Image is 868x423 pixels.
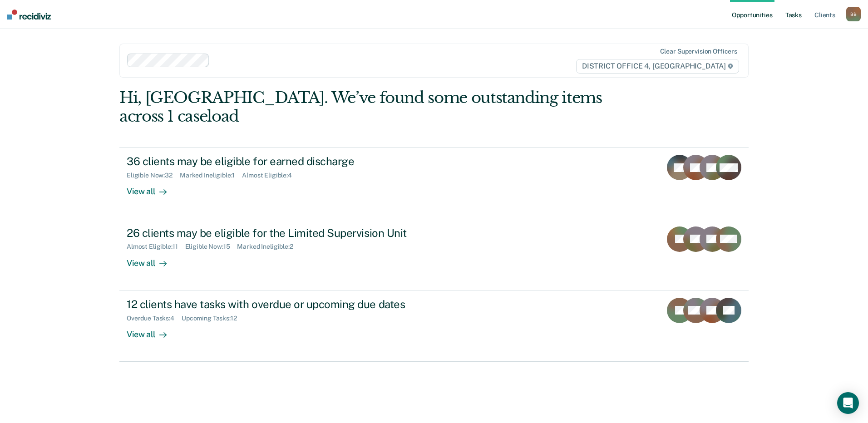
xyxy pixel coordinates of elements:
div: View all [127,179,178,197]
div: View all [127,251,178,268]
div: B B [846,7,861,21]
div: 12 clients have tasks with overdue or upcoming due dates [127,298,445,311]
div: Upcoming Tasks : 12 [182,315,244,322]
div: Marked Ineligible : 2 [237,243,300,251]
span: DISTRICT OFFICE 4, [GEOGRAPHIC_DATA] [576,59,739,74]
a: 12 clients have tasks with overdue or upcoming due datesOverdue Tasks:4Upcoming Tasks:12View all [119,290,749,362]
div: Almost Eligible : 4 [242,172,299,179]
div: Overdue Tasks : 4 [127,315,182,322]
div: Eligible Now : 15 [185,243,237,251]
div: Clear supervision officers [660,48,737,55]
div: Eligible Now : 32 [127,172,180,179]
button: BB [846,7,861,21]
div: View all [127,322,178,339]
a: 36 clients may be eligible for earned dischargeEligible Now:32Marked Ineligible:1Almost Eligible:... [119,147,749,219]
div: Marked Ineligible : 1 [180,172,242,179]
div: 36 clients may be eligible for earned discharge [127,155,445,168]
a: 26 clients may be eligible for the Limited Supervision UnitAlmost Eligible:11Eligible Now:15Marke... [119,219,749,290]
div: 26 clients may be eligible for the Limited Supervision Unit [127,226,445,240]
img: Recidiviz [7,10,51,20]
div: Hi, [GEOGRAPHIC_DATA]. We’ve found some outstanding items across 1 caseload [119,89,623,126]
div: Open Intercom Messenger [837,392,859,414]
div: Almost Eligible : 11 [127,243,185,251]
